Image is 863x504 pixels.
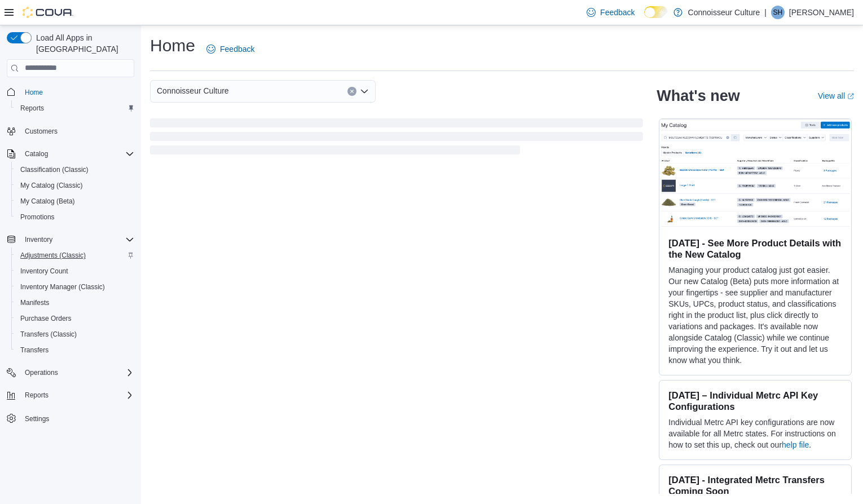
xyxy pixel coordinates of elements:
button: Operations [2,365,139,381]
a: Transfers (Classic) [16,328,81,341]
h2: What's new [657,87,739,105]
a: My Catalog (Beta) [16,194,80,208]
a: Feedback [202,38,259,60]
a: Purchase Orders [16,312,76,325]
button: Customers [2,123,139,139]
span: Manifests [20,298,49,307]
button: Manifests [11,295,139,311]
span: Purchase Orders [16,312,134,325]
span: Feedback [220,43,254,55]
h3: [DATE] - See More Product Details with the New Catalog [668,237,842,260]
span: Dark Mode [644,18,645,19]
span: Customers [25,127,58,136]
span: Inventory [25,235,52,244]
span: Purchase Orders [20,314,72,323]
button: Settings [2,410,139,426]
button: Transfers [11,342,139,358]
span: Reports [16,101,134,115]
button: Transfers (Classic) [11,326,139,342]
span: My Catalog (Beta) [16,194,134,208]
button: Inventory [20,233,57,246]
span: Catalog [25,149,48,158]
a: Settings [20,412,54,426]
span: Inventory Count [16,264,134,278]
button: Catalog [2,146,139,162]
nav: Complex example [7,79,134,456]
span: My Catalog (Classic) [16,179,134,192]
a: Reports [16,101,49,115]
button: Reports [2,387,139,403]
h3: [DATE] – Individual Metrc API Key Configurations [668,390,842,412]
span: Inventory [20,233,134,246]
div: Shana Hardy [771,6,785,19]
span: Catalog [20,147,134,161]
button: My Catalog (Classic) [11,178,139,193]
a: My Catalog (Classic) [16,179,87,192]
p: Individual Metrc API key configurations are now available for all Metrc states. For instructions ... [668,417,842,450]
span: Transfers (Classic) [20,330,77,339]
span: Reports [20,104,44,113]
span: Load All Apps in [GEOGRAPHIC_DATA] [32,32,134,55]
span: Transfers [16,343,134,357]
a: Feedback [582,1,639,24]
button: My Catalog (Beta) [11,193,139,209]
a: Transfers [16,343,53,357]
a: Home [20,86,47,99]
a: Inventory Count [16,264,73,278]
button: Catalog [20,147,52,161]
button: Open list of options [360,87,369,96]
span: Transfers [20,346,49,355]
span: My Catalog (Beta) [20,197,75,206]
img: Cova [23,7,73,18]
button: Clear input [347,87,356,96]
span: Adjustments (Classic) [16,249,134,262]
svg: External link [847,93,854,100]
button: Inventory Count [11,263,139,279]
button: Reports [11,100,139,116]
span: Connoisseur Culture [157,84,229,98]
p: [PERSON_NAME] [789,6,854,19]
a: View allExternal link [818,91,854,100]
span: Operations [20,366,134,379]
a: Manifests [16,296,54,310]
button: Inventory [2,232,139,247]
a: Inventory Manager (Classic) [16,280,109,294]
button: Promotions [11,209,139,225]
span: Inventory Count [20,267,68,276]
span: Feedback [600,7,635,18]
a: help file [782,440,809,449]
span: Classification (Classic) [20,165,89,174]
p: Managing your product catalog just got easier. Our new Catalog (Beta) puts more information at yo... [668,264,842,366]
span: Settings [20,411,134,425]
button: Reports [20,388,53,402]
button: Adjustments (Classic) [11,247,139,263]
p: | [764,6,767,19]
span: My Catalog (Classic) [20,181,83,190]
h1: Home [150,34,195,57]
span: Loading [150,121,643,157]
span: Home [20,85,134,99]
span: Inventory Manager (Classic) [16,280,134,294]
span: Adjustments (Classic) [20,251,86,260]
button: Home [2,84,139,100]
span: Promotions [20,213,55,222]
button: Classification (Classic) [11,162,139,178]
span: Reports [20,388,134,402]
a: Customers [20,125,62,138]
a: Adjustments (Classic) [16,249,90,262]
a: Promotions [16,210,59,224]
span: Classification (Classic) [16,163,134,176]
span: Promotions [16,210,134,224]
span: Home [25,88,43,97]
p: Connoisseur Culture [688,6,760,19]
span: Inventory Manager (Classic) [20,282,105,291]
span: Reports [25,391,49,400]
input: Dark Mode [644,6,668,18]
button: Operations [20,366,63,379]
a: Classification (Classic) [16,163,93,176]
span: Operations [25,368,58,377]
h3: [DATE] - Integrated Metrc Transfers Coming Soon [668,474,842,497]
span: Transfers (Classic) [16,328,134,341]
span: SH [773,6,783,19]
span: Settings [25,414,49,423]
